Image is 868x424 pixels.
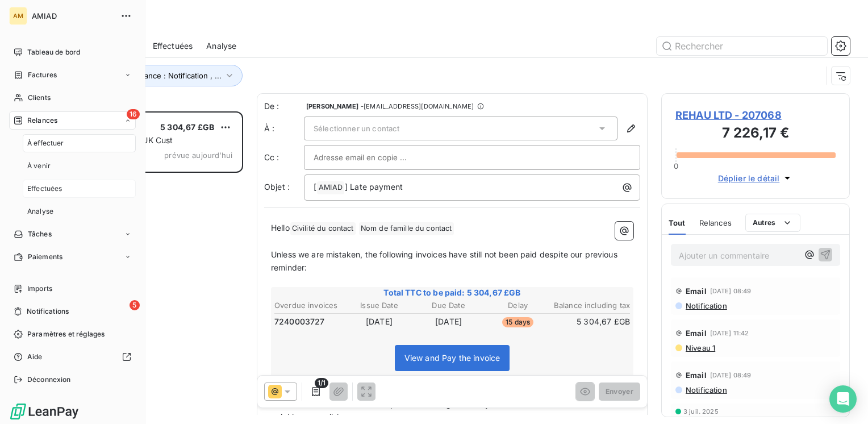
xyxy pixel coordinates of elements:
span: REHAU LTD - 207068 [675,107,836,123]
button: Envoyer [599,383,640,401]
span: Total TTC to be paid: 5 304,67 £GB [273,287,632,298]
span: Niveau de relance : Notification , ... [97,71,222,80]
img: Logo LeanPay [9,402,80,421]
td: 5 304,67 £GB [553,315,631,328]
span: À venir [27,161,51,171]
span: Analyse [206,40,236,52]
h3: 7 226,17 € [675,123,836,146]
th: Issue Date [345,300,413,311]
div: Open Intercom Messenger [829,385,857,413]
span: Sélectionner un contact [314,124,399,133]
span: 5 304,67 £GB [160,122,214,132]
td: [DATE] [345,315,413,328]
span: À effectuer [27,138,64,148]
span: [DATE] 11:42 [710,330,749,336]
span: Objet : [264,182,290,192]
button: Autres [745,214,800,232]
th: Balance including tax [553,300,631,311]
span: Hello [271,223,290,232]
span: Effectuées [153,40,193,52]
span: Tâches [28,229,52,239]
span: [PERSON_NAME] [306,103,358,110]
th: Due Date [415,300,483,311]
span: Notifications [27,306,69,317]
span: 3 juil. 2025 [683,408,719,415]
span: Niveau 1 [685,343,715,352]
span: Notification [685,301,727,310]
span: De : [264,101,304,112]
span: 15 days [502,317,533,327]
div: AM [9,7,27,25]
span: [ [314,182,316,192]
span: Analyse [27,206,53,217]
span: Paramètres et réglages [27,329,105,339]
td: [DATE] [415,315,483,328]
label: À : [264,123,304,134]
span: Email [686,329,707,338]
span: prévue aujourd’hui [164,151,232,160]
span: Relances [27,115,57,126]
th: Delay [484,300,552,311]
span: [DATE] 08:49 [710,288,752,294]
span: Unless we are mistaken, the following invoices have still not been paid despite our previous remi... [271,250,620,272]
span: Effectuées [27,184,62,194]
button: Niveau de relance : Notification , ... [81,65,243,86]
span: Déplier le détail [718,172,780,184]
span: AMIAD [317,181,344,194]
span: - [EMAIL_ADDRESS][DOMAIN_NAME] [361,103,474,110]
span: Notification [685,385,727,394]
span: Civilité du contact [290,222,356,235]
span: Imports [27,284,52,294]
span: 16 [127,109,140,119]
span: 5 [130,300,140,310]
span: ] Late payment [345,182,403,192]
span: Paiements [28,252,62,262]
div: grid [55,111,243,424]
span: Relances [699,218,732,227]
span: 0 [674,161,678,171]
span: Déconnexion [27,375,71,385]
span: Nom de famille du contact [359,222,454,235]
input: Rechercher [657,37,827,55]
span: Aide [27,352,43,362]
span: Tout [669,218,686,227]
a: Aide [9,348,136,366]
th: Overdue invoices [274,300,344,311]
span: Clients [28,93,51,103]
span: Email [686,286,707,296]
span: Email [686,371,707,380]
span: 7240003727 [274,316,325,327]
span: [DATE] 08:49 [710,372,752,379]
input: Adresse email en copie ... [314,149,436,166]
span: AMIAD [32,11,114,20]
span: View and Pay the invoice [404,353,500,363]
label: Cc : [264,152,304,163]
span: Tableau de bord [27,47,80,57]
span: 1/1 [315,378,328,388]
button: Déplier le détail [715,172,797,185]
span: Factures [28,70,57,80]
